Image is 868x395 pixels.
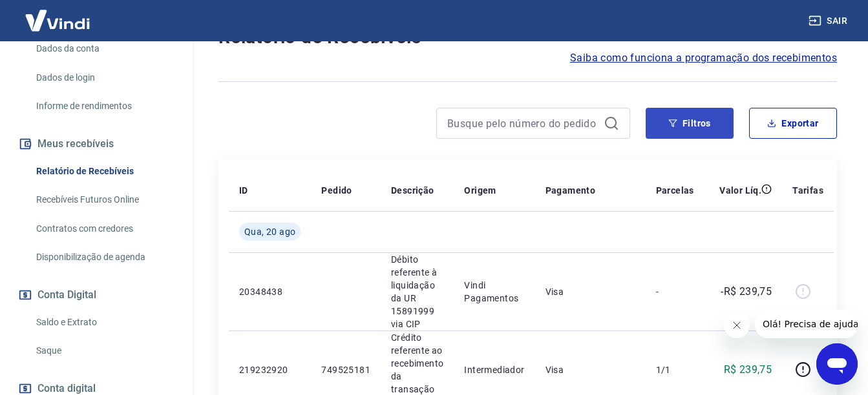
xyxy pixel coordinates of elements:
[545,285,635,298] p: Visa
[570,50,837,66] a: Saiba como funciona a programação dos recebimentos
[806,9,852,33] button: Sair
[244,225,295,238] span: Qua, 20 ago
[16,130,178,158] button: Meus recebíveis
[391,184,434,197] p: Descrição
[755,310,858,338] iframe: Mensagem da empresa
[31,338,178,364] a: Saque
[656,184,694,197] p: Parcelas
[545,184,596,197] p: Pagamento
[16,281,178,309] button: Conta Digital
[239,285,301,298] p: 20348438
[464,279,524,305] p: Vindi Pagamentos
[321,184,352,197] p: Pedido
[31,93,178,119] a: Informe de rendimentos
[31,158,178,185] a: Relatório de Recebíveis
[724,362,772,378] p: R$ 239,75
[16,1,100,40] img: Vindi
[721,284,772,299] p: -R$ 239,75
[239,184,248,197] p: ID
[464,184,496,197] p: Origem
[792,184,823,197] p: Tarifas
[31,244,178,270] a: Disponibilização de agenda
[31,216,178,242] a: Contratos com credores
[656,363,694,376] p: 1/1
[724,312,750,338] iframe: Fechar mensagem
[646,108,734,139] button: Filtros
[656,285,694,298] p: -
[321,363,370,376] p: 749525181
[464,363,524,376] p: Intermediador
[239,363,301,376] p: 219232920
[31,187,178,213] a: Recebíveis Futuros Online
[447,114,598,133] input: Busque pelo número do pedido
[816,343,858,385] iframe: Botão para abrir a janela de mensagens
[31,309,178,336] a: Saldo e Extrato
[719,184,761,197] p: Valor Líq.
[8,9,109,19] span: Olá! Precisa de ajuda?
[31,65,178,91] a: Dados de login
[545,363,635,376] p: Visa
[31,35,178,62] a: Dados da conta
[749,108,837,139] button: Exportar
[391,253,443,330] p: Débito referente à liquidação da UR 15891999 via CIP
